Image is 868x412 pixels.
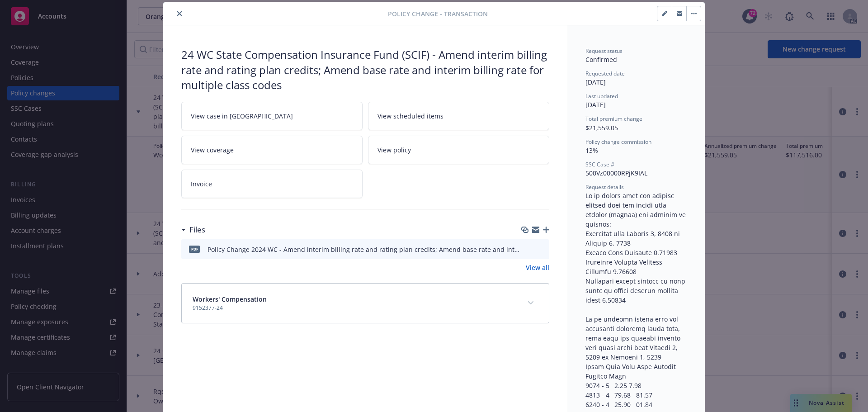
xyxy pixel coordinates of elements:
a: View case in [GEOGRAPHIC_DATA] [181,102,363,130]
span: 500Vz00000RPjK9IAL [585,169,647,177]
span: Request status [585,47,623,55]
span: View policy [377,145,411,155]
span: pdf [189,246,200,252]
button: expand content [524,296,538,310]
span: View case in [GEOGRAPHIC_DATA] [191,111,293,121]
span: [DATE] [585,78,606,86]
div: Files [181,224,205,236]
div: Workers' Compensation9152377-24expand content [182,284,549,323]
span: SSC Case # [585,161,614,168]
span: Policy change commission [585,138,651,146]
a: Invoice [181,170,363,198]
div: 24 WC State Compensation Insurance Fund (SCIF) - Amend interim billing rate and rating plan credi... [181,47,549,93]
span: Request details [585,183,624,191]
span: 13% [585,146,598,155]
span: View coverage [191,145,234,155]
button: close [174,8,185,19]
a: View policy [368,136,549,164]
span: Confirmed [585,55,617,64]
span: Total premium change [585,115,642,123]
h3: Files [189,224,205,236]
a: View scheduled items [368,102,549,130]
span: View scheduled items [377,111,443,121]
span: Workers' Compensation [193,294,267,304]
span: Invoice [191,179,212,189]
div: Policy Change 2024 WC - Amend interim billing rate and rating plan credits; Amend base rate and i... [208,245,519,254]
span: Requested date [585,70,625,77]
button: download file [523,245,530,254]
span: Policy change - Transaction [388,9,488,19]
a: View coverage [181,136,363,164]
button: preview file [538,245,546,254]
span: $21,559.05 [585,123,618,132]
span: [DATE] [585,100,606,109]
span: Last updated [585,92,618,100]
a: View all [526,263,549,272]
span: 9152377-24 [193,304,267,312]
